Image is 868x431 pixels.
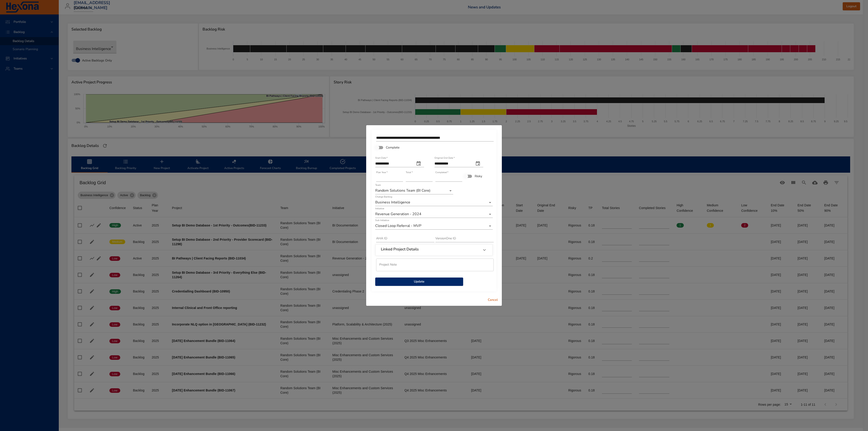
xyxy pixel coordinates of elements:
span: Risky [475,174,482,179]
button: Cancel [486,296,500,304]
label: Start Date [375,157,388,159]
div: Closed Loop Referral - MVP [375,222,493,230]
div: Linked Project Details [375,244,493,256]
div: Business Intelligence [375,199,493,206]
button: original end date [472,158,483,169]
label: Change Backlog [375,195,392,198]
button: Update [375,278,463,286]
label: Plan Year [376,171,387,174]
span: Cancel [487,297,498,303]
label: Completed [435,171,448,174]
span: Complete [386,145,399,150]
label: Total [406,171,413,174]
h6: Linked Project Details [381,247,419,252]
label: Team [375,184,381,186]
span: Update [379,279,460,285]
button: start date [413,158,424,169]
label: Initiative [375,207,384,210]
div: Random Solutions Team (BI Core) [375,187,453,194]
label: Sub Initiative [375,219,389,221]
div: Revenue Generation - 2024 [375,211,493,218]
label: Original End Date [434,157,455,159]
